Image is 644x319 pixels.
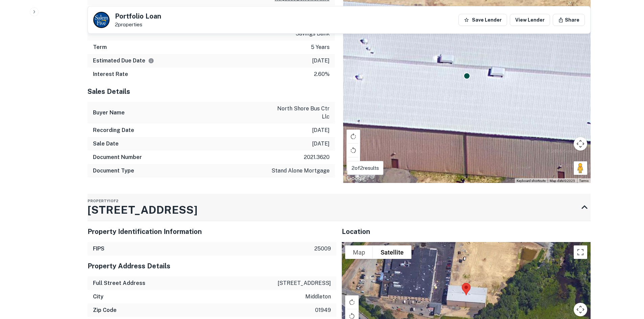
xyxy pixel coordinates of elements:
p: [DATE] [312,140,330,148]
div: Property1of2[STREET_ADDRESS] [88,194,591,221]
button: Share [553,14,585,26]
h5: Property Address Details [88,261,336,271]
h6: Buyer Name [93,109,125,117]
p: north shore bus ctr llc [269,105,330,121]
p: [DATE] [312,57,330,65]
span: Map data ©2025 [550,179,575,183]
iframe: Chat Widget [610,265,644,297]
button: Toggle fullscreen view [574,245,587,259]
a: Terms (opens in new tab) [579,179,589,183]
h6: Full Street Address [93,279,145,287]
h6: City [93,293,103,301]
h6: Estimated Due Date [93,57,154,65]
button: Drag Pegman onto the map to open Street View [574,161,587,175]
button: Show street map [345,245,373,259]
h3: [STREET_ADDRESS] [88,202,197,218]
p: 2 properties [115,22,161,28]
p: 2 of 2 results [352,164,379,172]
p: 01949 [315,306,331,314]
h6: Term [93,43,107,51]
svg: Estimate is based on a standard schedule for this type of loan. [148,58,154,64]
h6: FIPS [93,245,104,253]
h6: Sale Date [93,140,119,148]
button: Keyboard shortcuts [517,179,546,183]
img: Google [345,174,367,183]
h5: Sales Details [88,86,335,97]
button: Map camera controls [574,137,587,151]
a: View Lender [510,14,550,26]
h6: Zip Code [93,306,117,314]
p: [STREET_ADDRESS] [278,279,331,287]
h5: Property Identification Information [88,227,336,237]
h6: Interest Rate [93,70,128,78]
button: Rotate map counterclockwise [347,143,360,157]
button: Save Lender [458,14,507,26]
p: middleton [305,293,331,301]
p: 5 years [311,43,330,51]
h5: Location [342,227,591,237]
p: 25009 [314,245,331,253]
button: Rotate map clockwise [345,295,359,309]
button: Tilt map [347,157,360,171]
p: 2.60% [314,70,330,78]
span: Property 1 of 2 [88,199,118,203]
button: Map camera controls [574,303,587,316]
h5: Portfolio Loan [115,13,161,20]
p: [DATE] [312,126,330,134]
h6: Document Number [93,153,142,161]
button: Rotate map clockwise [347,130,360,143]
p: stand alone mortgage [271,167,330,175]
p: 2021.3620 [304,153,330,161]
a: Open this area in Google Maps (opens a new window) [345,174,367,183]
h6: Document Type [93,167,134,175]
h6: Recording Date [93,126,134,134]
button: Show satellite imagery [373,245,411,259]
